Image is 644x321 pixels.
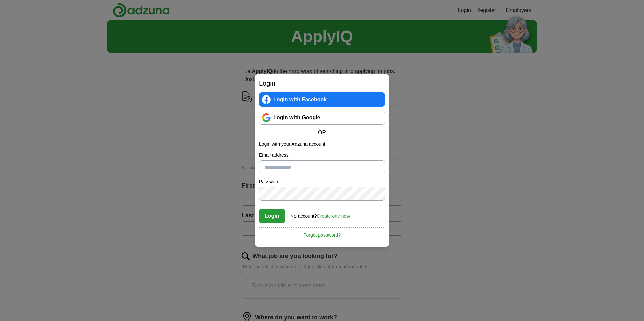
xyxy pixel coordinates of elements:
a: Login with Google [259,111,385,125]
h2: Login [259,78,385,88]
a: Login with Facebook [259,92,385,107]
button: Login [259,209,285,223]
a: Create one now [317,213,350,219]
label: Password [259,178,385,185]
p: Login with your Adzuna account: [259,141,385,148]
label: Email address [259,152,385,159]
span: OR [314,129,330,137]
div: No account? [290,209,350,220]
a: Forgot password? [259,227,385,239]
